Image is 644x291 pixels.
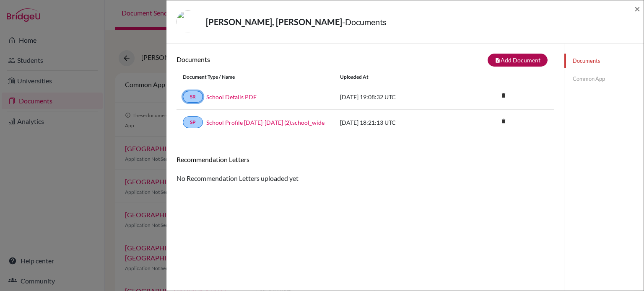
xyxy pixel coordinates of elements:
a: Documents [564,54,644,68]
div: Document Type / Name [177,73,334,81]
div: [DATE] 19:08:32 UTC [334,93,460,101]
i: delete [497,89,510,102]
span: × [634,3,640,15]
div: No Recommendation Letters uploaded yet [177,155,554,183]
strong: [PERSON_NAME], [PERSON_NAME] [206,17,342,27]
a: delete [497,116,510,127]
a: School Profile [DATE]-[DATE] (2).school_wide [206,118,325,127]
span: - Documents [342,17,387,27]
div: Uploaded at [334,73,460,81]
a: SP [183,116,203,128]
a: School Details PDF [206,93,257,101]
i: delete [497,115,510,127]
button: Close [634,4,640,14]
a: delete [497,90,510,102]
div: [DATE] 18:21:13 UTC [334,118,460,127]
button: note_addAdd Document [488,54,548,67]
h6: Recommendation Letters [177,155,554,163]
i: note_add [495,57,501,63]
a: Common App [564,72,644,86]
h6: Documents [177,55,365,63]
a: SR [183,91,203,103]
